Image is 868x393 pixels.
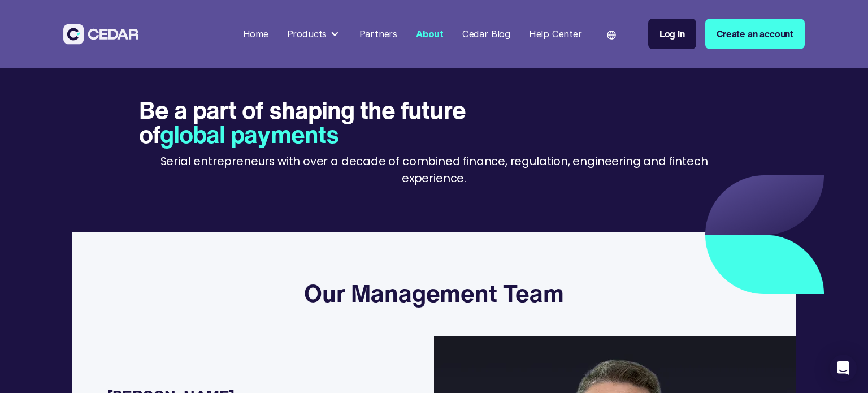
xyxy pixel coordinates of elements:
[139,153,729,187] p: Serial entrepreneurs with over a decade of combined finance, regulation, engineering and fintech ...
[243,27,268,41] div: Home
[529,27,582,41] div: Help Center
[462,27,510,41] div: Cedar Blog
[304,279,564,308] h3: Our Management Team
[416,27,444,41] div: About
[282,23,345,46] div: Products
[160,116,338,152] span: global payments
[524,21,587,47] a: Help Center
[139,98,493,146] h1: Be a part of shaping the future of
[705,19,805,50] a: Create an account
[411,21,448,47] a: About
[287,27,327,41] div: Products
[648,19,696,50] a: Log in
[238,21,273,47] a: Home
[607,31,616,40] img: world icon
[659,27,685,41] div: Log in
[458,21,515,47] a: Cedar Blog
[830,355,857,382] div: Open Intercom Messenger
[354,21,402,47] a: Partners
[359,27,398,41] div: Partners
